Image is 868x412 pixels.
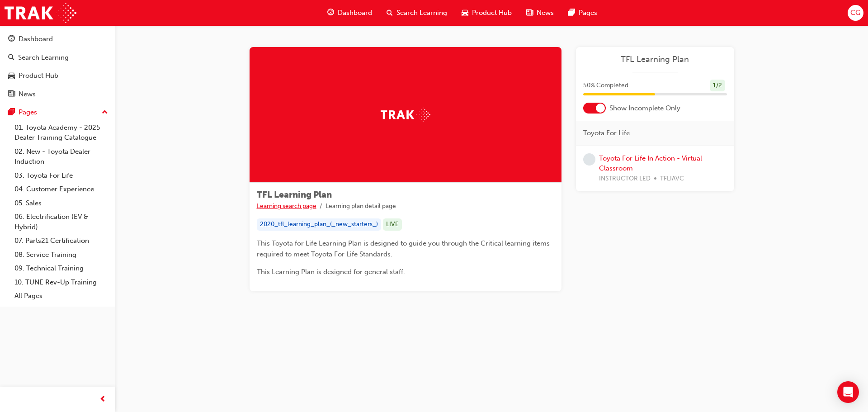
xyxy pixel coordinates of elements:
[19,71,58,81] div: Product Hub
[387,7,393,19] span: search-icon
[4,31,112,47] a: Dashboard
[11,121,112,145] a: 01. Toyota Academy - 2025 Dealer Training Catalogue
[338,8,372,18] span: Dashboard
[11,261,112,275] a: 09. Technical Training
[579,8,597,18] span: Pages
[4,104,112,121] button: Pages
[257,202,316,210] a: Learning search page
[396,8,447,18] span: Search Learning
[99,394,106,405] span: prev-icon
[257,189,332,200] span: TFL Learning Plan
[583,153,595,166] span: learningRecordVerb_NONE-icon
[583,54,727,65] a: TFL Learning Plan
[383,218,402,231] div: LIVE
[257,239,552,258] span: This Toyota for Life Learning Plan is designed to guide you through the Critical learning items r...
[462,7,468,19] span: car-icon
[11,182,112,196] a: 04. Customer Experience
[8,72,15,80] span: car-icon
[11,289,112,303] a: All Pages
[660,174,684,184] span: TFLIAVC
[526,7,533,19] span: news-icon
[8,54,14,62] span: search-icon
[848,5,863,21] button: CG
[568,7,575,19] span: pages-icon
[537,8,554,18] span: News
[11,196,112,210] a: 05. Sales
[257,268,405,276] span: This Learning Plan is designed for general staff.
[599,154,702,173] a: Toyota For Life In Action - Virtual Classroom
[102,107,108,118] span: up-icon
[11,234,112,248] a: 07. Parts21 Certification
[609,103,680,114] span: Show Incomplete Only
[472,8,512,18] span: Product Hub
[11,210,112,234] a: 06. Electrification (EV & Hybrid)
[11,145,112,169] a: 02. New - Toyota Dealer Induction
[4,49,112,66] a: Search Learning
[4,86,112,103] a: News
[11,248,112,262] a: 08. Service Training
[599,174,651,184] span: INSTRUCTOR LED
[519,4,561,22] a: news-iconNews
[327,7,334,19] span: guage-icon
[320,4,379,22] a: guage-iconDashboard
[11,275,112,289] a: 10. TUNE Rev-Up Training
[381,108,430,122] img: Trak
[583,81,628,91] span: 50 % Completed
[8,35,15,43] span: guage-icon
[19,107,37,118] div: Pages
[18,52,69,63] div: Search Learning
[19,34,53,44] div: Dashboard
[8,90,15,99] span: news-icon
[561,4,604,22] a: pages-iconPages
[11,169,112,183] a: 03. Toyota For Life
[4,67,112,84] a: Product Hub
[19,89,36,99] div: News
[325,201,396,212] li: Learning plan detail page
[8,109,15,117] span: pages-icon
[837,381,859,403] div: Open Intercom Messenger
[4,29,112,104] button: DashboardSearch LearningProduct HubNews
[257,218,381,231] div: 2020_tfl_learning_plan_(_new_starters_)
[5,3,76,23] img: Trak
[379,4,454,22] a: search-iconSearch Learning
[583,128,630,138] span: Toyota For Life
[710,80,725,92] div: 1 / 2
[454,4,519,22] a: car-iconProduct Hub
[850,8,860,18] span: CG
